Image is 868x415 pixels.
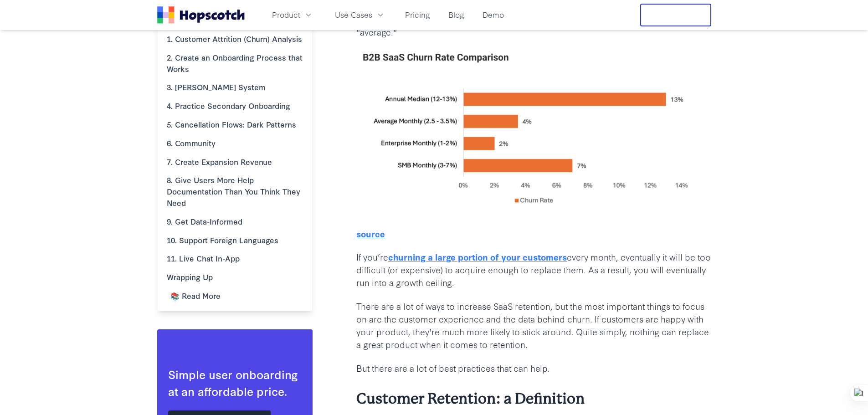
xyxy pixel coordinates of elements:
a: Wrapping Up [163,268,307,287]
b: 10. Support Foreign Languages [167,235,278,245]
span: Use Cases [335,9,372,20]
a: 3. [PERSON_NAME] System [163,78,307,97]
button: Free Trial [640,4,711,26]
b: 5. Cancellation Flows: Dark Patterns [167,119,296,129]
a: 8. Give Users More Help Documentation Than You Think They Need [163,171,307,212]
span: Product [272,9,300,20]
b: 📚 Read More [170,290,221,301]
div: Simple user onboarding at an affordable price. [168,366,302,400]
button: Use Cases [329,7,390,22]
a: 📚 Read More [163,287,307,305]
b: 1. Customer Attrition (Churn) Analysis [167,33,302,44]
b: 9. Get Data-Informed [167,216,242,226]
b: 6. Community [167,138,216,148]
a: 5. Cancellation Flows: Dark Patterns [163,115,307,134]
b: 3. [PERSON_NAME] System [167,82,266,92]
a: Home [157,6,245,24]
a: Demo [479,7,508,22]
p: There are a lot of ways to increase SaaS retention, but the most important things to focus on are... [356,300,711,351]
img: average customer churn [356,49,711,216]
a: Blog [445,7,468,22]
p: But there are a lot of best practices that can help. [356,362,711,374]
b: 8. Give Users More Help Documentation Than You Think They Need [167,174,300,208]
a: 10. Support Foreign Languages [163,231,307,250]
b: Wrapping Up [167,272,213,282]
a: 9. Get Data-Informed [163,212,307,231]
p: If you’re every month, eventually it will be too difficult (or expensive) to acquire enough to re... [356,251,711,289]
b: 7. Create Expansion Revenue [167,156,272,167]
a: 11. Live Chat In-App [163,249,307,268]
a: 2. Create an Onboarding Process that Works [163,48,307,78]
a: 4. Practice Secondary Onboarding [163,97,307,115]
a: Pricing [401,7,434,22]
a: churning a large portion of your customers [388,251,567,263]
b: 4. Practice Secondary Onboarding [167,100,290,111]
b: 2. Create an Onboarding Process that Works [167,52,303,74]
a: source [356,227,385,240]
button: Product [267,7,318,22]
a: 6. Community [163,134,307,153]
a: 1. Customer Attrition (Churn) Analysis [163,30,307,48]
b: Customer Retention: a Definition [356,390,585,407]
b: 11. Live Chat In-App [167,253,240,263]
a: 7. Create Expansion Revenue [163,153,307,171]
